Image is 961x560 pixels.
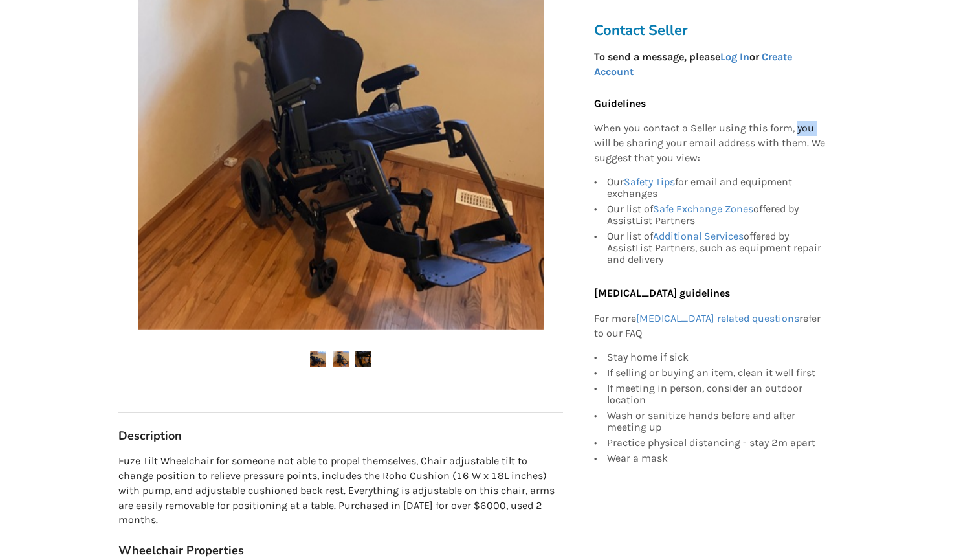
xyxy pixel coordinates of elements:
[607,435,826,451] div: Practice physical distancing - stay 2m apart
[310,351,326,367] img: fuze tilt wheelchair-wheelchair-mobility-delta-assistlist-listing
[118,429,563,443] h3: Description
[607,176,826,201] div: Our for email and equipment exchanges
[636,312,799,324] a: [MEDICAL_DATA] related questions
[118,543,563,558] h3: Wheelchair Properties
[624,175,675,188] a: Safety Tips
[607,201,826,229] div: Our list of offered by AssistList Partners
[607,451,826,464] div: Wear a mask
[607,408,826,435] div: Wash or sanitize hands before and after meeting up
[594,21,832,39] h3: Contact Seller
[333,351,349,367] img: fuze tilt wheelchair-wheelchair-mobility-delta-assistlist-listing
[355,351,371,367] img: fuze tilt wheelchair-wheelchair-mobility-delta-assistlist-listing
[594,50,792,78] strong: To send a message, please or
[653,230,744,242] a: Additional Services
[607,365,826,381] div: If selling or buying an item, clean it well first
[594,97,646,109] b: Guidelines
[594,287,730,299] b: [MEDICAL_DATA] guidelines
[607,229,826,265] div: Our list of offered by AssistList Partners, such as equipment repair and delivery
[720,50,749,63] a: Log In
[653,203,753,215] a: Safe Exchange Zones
[607,352,826,365] div: Stay home if sick
[118,454,563,528] p: Fuze Tilt Wheelchair for someone not able to propel themselves, Chair adjustable tilt to change p...
[594,311,826,341] p: For more refer to our FAQ
[594,122,826,166] p: When you contact a Seller using this form, you will be sharing your email address with them. We s...
[607,381,826,408] div: If meeting in person, consider an outdoor location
